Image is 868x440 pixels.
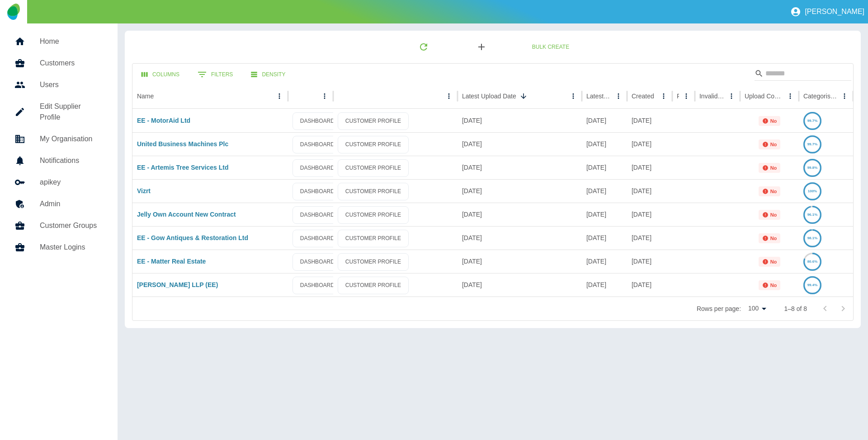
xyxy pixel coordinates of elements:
div: Created [632,93,654,100]
a: My Organisation [7,128,110,150]
button: Latest Usage column menu [612,90,625,102]
a: EE - Artemis Tree Services Ltd [137,164,229,171]
a: 99.7% [803,140,821,148]
h5: Users [40,79,103,90]
text: 99.4% [807,283,818,287]
text: 98.1% [807,236,818,240]
button: Latest Upload Date column menu [567,90,580,102]
p: Rows per page: [697,304,741,313]
div: 23 Aug 2025 [582,156,627,179]
a: DASHBOARD [292,112,342,130]
div: 12 Sep 2025 [627,226,672,250]
div: 12 Sep 2025 [458,156,582,179]
div: Search [755,66,851,83]
a: DASHBOARD [292,230,342,247]
div: Latest Usage [586,93,611,100]
button: Ref column menu [680,90,693,102]
div: Latest Upload Date [462,93,516,100]
h5: Notifications [40,155,103,166]
div: 18 Aug 2025 [582,226,627,250]
div: 12 Sep 2025 [458,203,582,226]
a: 98.1% [803,234,821,241]
p: No [770,165,777,171]
a: 99.4% [803,281,821,288]
a: CUSTOMER PROFILE [338,253,409,271]
a: CUSTOMER PROFILE [338,277,409,294]
button: Density [244,66,292,83]
h5: Home [40,36,103,47]
p: No [770,212,777,218]
h5: Master Logins [40,242,103,253]
text: 100% [808,189,817,193]
div: 100 [745,302,769,315]
a: DASHBOARD [292,183,342,200]
div: 30 Aug 2025 [582,203,627,226]
a: Edit Supplier Profile [7,96,110,128]
div: Categorised [803,93,837,100]
div: 12 Sep 2025 [627,156,672,179]
text: 96.1% [807,213,818,217]
div: Ref [677,93,679,100]
button: Bulk Create [525,39,576,56]
button: Sort [517,90,530,102]
button: Name column menu [273,90,286,102]
button: column menu [443,90,455,102]
div: 26 Aug 2025 [582,132,627,156]
a: CUSTOMER PROFILE [338,112,409,130]
button: [PERSON_NAME] [787,3,868,21]
a: DASHBOARD [292,253,342,271]
div: Not all required reports for this customer were uploaded for the latest usage month. [759,139,781,149]
div: Not all required reports for this customer were uploaded for the latest usage month. [759,163,781,173]
a: EE - Gow Antiques & Restoration Ltd [137,234,248,241]
button: Categorised column menu [838,90,851,102]
div: 01 Sep 2025 [582,179,627,203]
a: Vizrt [137,187,151,195]
div: 12 Sep 2025 [458,226,582,250]
button: Invalid Creds column menu [725,90,738,102]
div: Not all required reports for this customer were uploaded for the latest usage month. [759,210,781,220]
a: Master Logins [7,236,110,258]
a: Jelly Own Account New Contract [137,211,236,218]
a: DASHBOARD [292,159,342,177]
p: No [770,283,777,288]
button: Created column menu [657,90,670,102]
a: [PERSON_NAME] LLP (EE) [137,281,218,288]
div: Invalid Creds [699,93,724,100]
div: 12 Sep 2025 [627,109,672,132]
a: Notifications [7,150,110,171]
div: 22 Aug 2025 [582,273,627,296]
div: 12 Sep 2025 [627,179,672,203]
div: 12 Sep 2025 [627,250,672,273]
div: 12 Sep 2025 [458,273,582,296]
button: Select columns [134,66,187,83]
h5: My Organisation [40,134,103,144]
div: Not all required reports for this customer were uploaded for the latest usage month. [759,280,781,290]
a: 96.1% [803,211,821,218]
button: Upload Complete column menu [784,90,797,102]
p: No [770,259,777,264]
div: 12 Sep 2025 [458,132,582,156]
text: 80.6% [807,259,818,264]
h5: apikey [40,177,103,188]
a: 80.6% [803,258,821,265]
a: CUSTOMER PROFILE [338,159,409,177]
h5: Edit Supplier Profile [40,101,103,123]
p: [PERSON_NAME] [805,8,864,16]
p: No [770,142,777,147]
a: CUSTOMER PROFILE [338,136,409,153]
div: 12 Sep 2025 [627,273,672,296]
p: No [770,189,777,194]
p: No [770,236,777,241]
div: 12 Sep 2025 [627,132,672,156]
div: Not all required reports for this customer were uploaded for the latest usage month. [759,186,781,196]
div: 12 Sep 2025 [627,203,672,226]
div: 12 Sep 2025 [458,250,582,273]
div: 12 Sep 2025 [458,109,582,132]
a: EE - MotorAid Ltd [137,117,190,124]
a: 100% [803,187,821,195]
div: 24 Aug 2025 [582,250,627,273]
a: Customer Groups [7,215,110,236]
a: DASHBOARD [292,206,342,224]
div: Name [137,93,154,100]
div: 12 Sep 2025 [458,179,582,203]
